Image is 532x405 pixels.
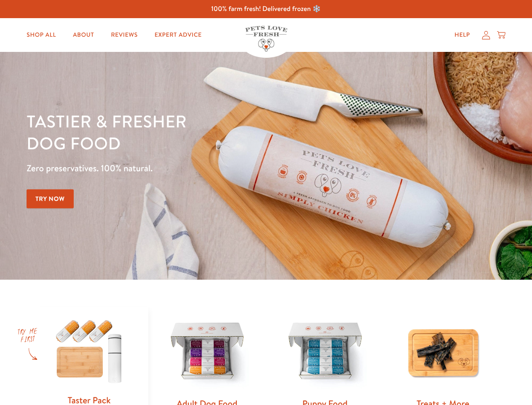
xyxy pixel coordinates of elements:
a: Shop All [20,27,63,43]
a: About [66,27,101,43]
p: Zero preservatives. 100% natural. [27,161,346,176]
a: Help [448,27,477,43]
a: Reviews [104,27,144,43]
h1: Tastier & fresher dog food [27,110,346,154]
img: Pets Love Fresh [245,26,287,51]
a: Try Now [27,189,74,208]
a: Expert Advice [148,27,209,43]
